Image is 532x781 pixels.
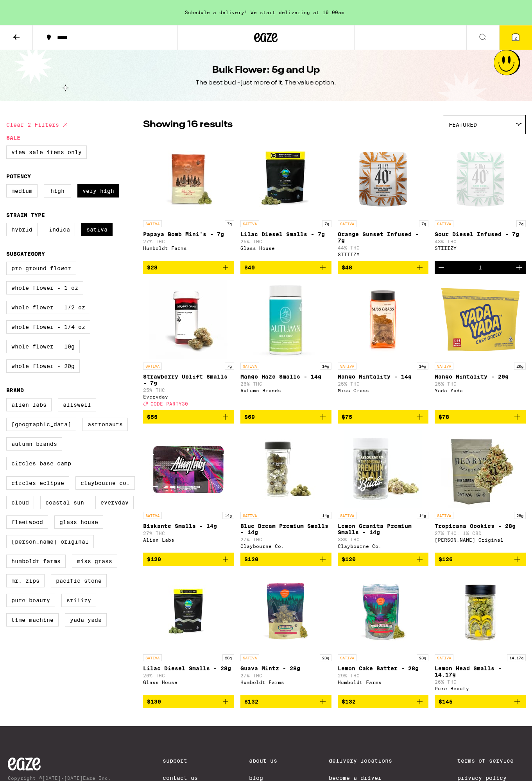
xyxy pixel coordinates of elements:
p: 7g [419,220,428,227]
button: Add to bag [240,695,331,708]
span: 2 [514,36,517,40]
label: Everyday [95,496,134,509]
button: Add to bag [338,695,429,708]
a: Open page for Tropicana Cookies - 28g from Henry's Original [435,430,526,553]
p: 26% THC [240,381,331,386]
p: 28g [222,654,234,661]
label: Indica [44,223,75,236]
img: Humboldt Farms - Papaya Bomb Mini's - 7g [149,138,227,216]
div: Glass House [240,246,331,251]
a: Open page for Mango Haze Smalls - 14g from Autumn Brands [240,280,331,410]
p: Mango Haze Smalls - 14g [240,373,331,380]
a: Become a Driver [329,775,406,781]
p: Blue Dream Premium Smalls - 14g [240,523,331,535]
a: Open page for Papaya Bomb Mini's - 7g from Humboldt Farms [143,138,234,261]
img: Humboldt Farms - Lemon Cake Batter - 28g [344,572,422,650]
p: 14g [417,512,428,519]
a: About Us [249,758,277,764]
div: Yada Yada [435,388,526,393]
img: Humboldt Farms - Guava Mintz - 28g [247,572,325,650]
span: $69 [244,414,255,420]
p: SATIVA [338,220,356,227]
p: 27% THC [240,537,331,542]
div: Claybourne Co. [240,544,331,549]
label: Time Machine [6,613,59,627]
a: Open page for Lemon Cake Batter - 28g from Humboldt Farms [338,572,429,695]
p: 14.17g [507,654,526,661]
p: 7g [225,363,234,370]
p: 14g [320,512,331,519]
span: $132 [342,698,356,705]
label: Miss Grass [72,555,117,568]
a: Open page for Strawberry Uplift Smalls - 7g from Everyday [143,280,234,410]
h1: Bulk Flower: 5g and Up [212,64,320,77]
p: SATIVA [240,654,259,661]
p: 43% THC [435,239,526,244]
p: 20g [514,363,526,370]
p: 28g [417,654,428,661]
span: $145 [439,698,453,705]
p: 28g [320,654,331,661]
p: Lemon Head Smalls - 14.17g [435,665,526,678]
legend: Strain Type [6,212,45,218]
div: STIIIZY [338,252,429,257]
label: Pre-ground Flower [6,262,76,275]
button: Add to bag [435,553,526,566]
p: 25% THC [143,388,234,393]
div: Miss Grass [338,388,429,393]
label: Fleetwood [6,515,48,529]
p: 27% THC [240,673,331,678]
p: Papaya Bomb Mini's - 7g [143,231,234,237]
p: 7g [516,220,526,227]
label: Yada Yada [65,613,107,627]
div: Everyday [143,394,234,399]
div: Glass House [143,680,234,685]
p: 25% THC [240,239,331,244]
div: Pure Beauty [435,686,526,691]
p: Lemon Cake Batter - 28g [338,665,429,671]
p: Biskante Smalls - 14g [143,523,234,529]
div: 1 [478,264,482,271]
button: Add to bag [143,261,234,274]
label: STIIIZY [61,594,96,607]
img: Everyday - Strawberry Uplift Smalls - 7g [149,280,227,359]
p: SATIVA [338,363,356,370]
legend: Potency [6,173,31,180]
span: $55 [147,414,158,420]
label: View Sale Items Only [6,145,87,159]
label: Whole Flower - 1/2 oz [6,301,90,314]
img: Glass House - Lilac Diesel Smalls - 7g [247,138,325,216]
label: Mr. Zips [6,574,45,587]
label: Pure Beauty [6,594,55,607]
a: Open page for Orange Sunset Infused - 7g from STIIIZY [338,138,429,261]
a: Contact Us [163,775,198,781]
a: Open page for Blue Dream Premium Smalls - 14g from Claybourne Co. [240,430,331,553]
legend: Subcategory [6,251,45,257]
span: $48 [342,264,352,271]
p: Showing 16 results [143,118,233,131]
p: 7g [225,220,234,227]
a: Open page for Lemon Granita Premium Smalls - 14g from Claybourne Co. [338,430,429,553]
div: Claybourne Co. [338,544,429,549]
label: Astronauts [82,418,128,431]
p: 29% THC [338,673,429,678]
img: Yada Yada - Mango Mintality - 20g [441,280,519,359]
span: $40 [244,264,255,271]
button: Add to bag [338,553,429,566]
div: Humboldt Farms [338,680,429,685]
p: SATIVA [240,512,259,519]
span: CODE PARTY30 [150,401,188,406]
label: Whole Flower - 10g [6,340,80,353]
a: Open page for Lilac Diesel Smalls - 7g from Glass House [240,138,331,261]
a: Privacy Policy [457,775,524,781]
button: Add to bag [143,410,234,424]
label: [GEOGRAPHIC_DATA] [6,418,76,431]
button: Add to bag [143,553,234,566]
label: Claybourne Co. [75,476,135,490]
p: 27% THC [143,531,234,536]
img: Miss Grass - Mango Mintality - 14g [344,280,422,359]
p: 25% THC [435,381,526,386]
a: Open page for Mango Mintality - 14g from Miss Grass [338,280,429,410]
p: Lemon Granita Premium Smalls - 14g [338,523,429,535]
div: Alien Labs [143,537,234,542]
